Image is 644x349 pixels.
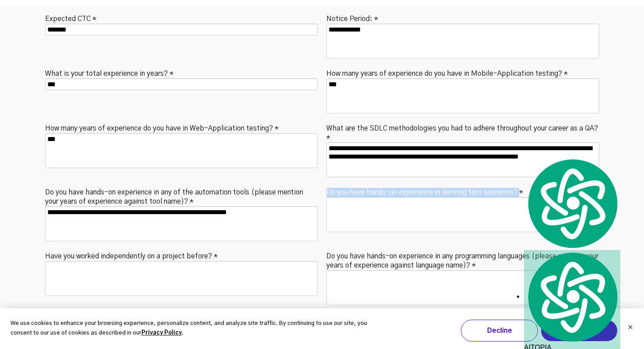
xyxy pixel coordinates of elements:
[524,157,620,250] img: logo.svg
[45,67,173,78] label: What is your total experience in years? *
[326,186,523,197] label: Do you have hands-on experience in deriving test scenarios? *
[11,319,376,339] p: We use cookies to enhance your browsing experience, personalize content, and analyze site traffic...
[142,328,182,338] a: Privacy Policy
[45,186,318,206] label: Do you have hands-on experience in any of the automation tools (please mention your years of expe...
[326,12,378,24] label: Notice Period: *
[628,324,633,333] button: Dismiss cookie banner
[45,250,218,261] label: Have you worked independently on a project before? *
[461,320,538,342] button: Decline
[326,250,599,270] label: Do you have hands-on experience in any programming languages (please mention your years of experi...
[326,67,568,78] label: How many years of experience do you have in Mobile-Application testing? *
[45,12,96,24] label: Expected CTC *
[326,122,599,142] label: What are the SDLC methodologies you had to adhere throughout your career as a QA? *
[45,122,279,133] label: How many years of experience do you have in Web-Application testing? *
[524,250,620,344] img: logo.svg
